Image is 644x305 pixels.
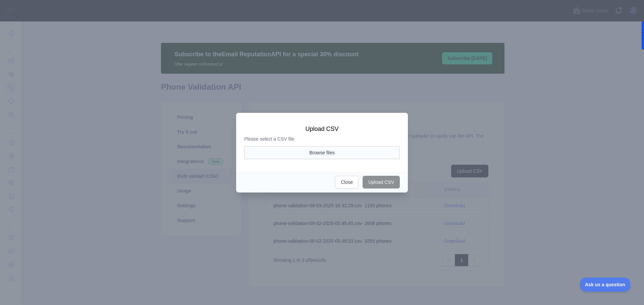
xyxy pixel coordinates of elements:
[244,125,400,133] h3: Upload CSV
[363,176,400,188] button: Upload CSV
[335,176,359,188] button: Close
[244,136,400,142] p: Please select a CSV file
[244,146,400,159] button: Browse files
[580,278,631,292] iframe: Toggle Customer Support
